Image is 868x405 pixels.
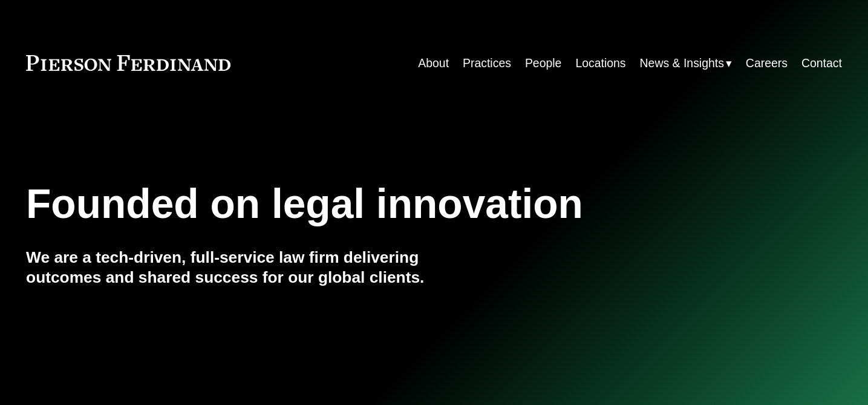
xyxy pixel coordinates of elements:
span: News & Insights [640,53,724,74]
a: folder dropdown [640,51,732,75]
h1: Founded on legal innovation [26,180,706,227]
a: Contact [801,51,842,75]
a: People [525,51,562,75]
a: Locations [575,51,625,75]
h4: We are a tech-driven, full-service law firm delivering outcomes and shared success for our global... [26,248,434,288]
a: Careers [746,51,788,75]
a: Practices [463,51,511,75]
a: About [418,51,449,75]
